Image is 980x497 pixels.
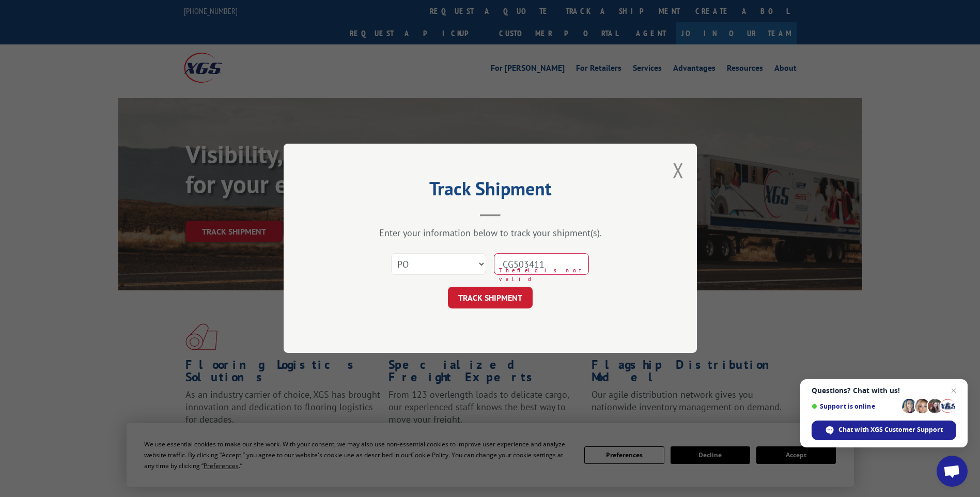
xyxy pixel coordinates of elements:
[812,386,956,395] span: Questions? Chat with us!
[448,287,533,309] button: TRACK SHIPMENT
[812,402,898,410] span: Support is online
[673,157,684,184] button: Close modal
[812,421,956,440] div: Chat with XGS Customer Support
[838,425,943,434] span: Chat with XGS Customer Support
[335,227,645,239] div: Enter your information below to track your shipment(s).
[947,384,960,397] span: Close chat
[937,456,968,487] div: Open chat
[335,181,645,201] h2: Track Shipment
[499,267,589,284] span: The field is not valid
[494,254,589,275] input: Number(s)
